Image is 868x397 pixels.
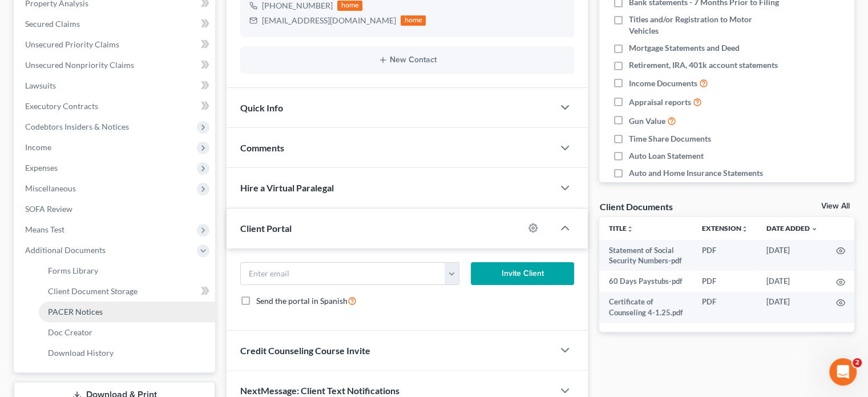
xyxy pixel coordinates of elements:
[16,96,215,117] a: Executory Contracts
[608,224,633,232] a: Titleunfold_more
[702,224,748,232] a: Extensionunfold_more
[240,385,399,396] span: NextMessage: Client Text Notifications
[25,204,72,214] span: SOFA Review
[240,223,292,234] span: Client Portal
[629,14,781,37] span: Titles and/or Registration to Motor Vehicles
[599,271,693,291] td: 60 Days Paystubs-pdf
[629,115,665,127] span: Gun Value
[693,240,757,271] td: PDF
[25,183,76,193] span: Miscellaneous
[766,224,818,232] a: Date Added expand_more
[25,39,119,49] span: Unsecured Priority Claims
[757,271,827,291] td: [DATE]
[16,14,215,34] a: Secured Claims
[16,34,215,55] a: Unsecured Priority Claims
[757,240,827,271] td: [DATE]
[811,226,818,232] i: expand_more
[629,42,740,54] span: Mortgage Statements and Deed
[629,78,697,89] span: Income Documents
[48,307,103,316] span: PACER Notices
[262,15,396,26] div: [EMAIL_ADDRESS][DOMAIN_NAME]
[249,55,565,65] button: New Contact
[25,142,51,152] span: Income
[240,182,334,193] span: Hire a Virtual Paralegal
[599,200,672,212] div: Client Documents
[256,296,348,306] span: Send the portal in Spanish
[471,262,575,285] button: Invite Client
[629,59,778,71] span: Retirement, IRA, 401k account statements
[48,286,138,296] span: Client Document Storage
[599,240,693,271] td: Statement of Social Security Numbers-pdf
[241,263,445,284] input: Enter email
[39,322,215,343] a: Doc Creator
[48,348,114,358] span: Download History
[821,202,850,210] a: View All
[39,302,215,322] a: PACER Notices
[693,292,757,323] td: PDF
[240,345,370,356] span: Credit Counseling Course Invite
[16,75,215,96] a: Lawsuits
[401,15,426,26] div: home
[629,133,711,145] span: Time Share Documents
[829,358,857,386] iframe: Intercom live chat
[741,226,748,232] i: unfold_more
[25,163,58,173] span: Expenses
[48,327,92,337] span: Doc Creator
[626,226,633,232] i: unfold_more
[599,292,693,323] td: Certificate of Counseling 4-1.25.pdf
[240,102,283,113] span: Quick Info
[629,167,763,179] span: Auto and Home Insurance Statements
[629,97,691,108] span: Appraisal reports
[25,122,129,131] span: Codebtors Insiders & Notices
[337,1,362,11] div: home
[39,260,215,281] a: Forms Library
[25,81,56,90] span: Lawsuits
[240,142,284,153] span: Comments
[25,224,64,234] span: Means Test
[25,101,98,111] span: Executory Contracts
[693,271,757,291] td: PDF
[853,358,862,367] span: 2
[39,343,215,363] a: Download History
[757,292,827,323] td: [DATE]
[25,245,106,255] span: Additional Documents
[16,199,215,219] a: SOFA Review
[629,150,704,162] span: Auto Loan Statement
[48,266,98,275] span: Forms Library
[25,19,80,29] span: Secured Claims
[16,55,215,75] a: Unsecured Nonpriority Claims
[25,60,134,70] span: Unsecured Nonpriority Claims
[39,281,215,302] a: Client Document Storage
